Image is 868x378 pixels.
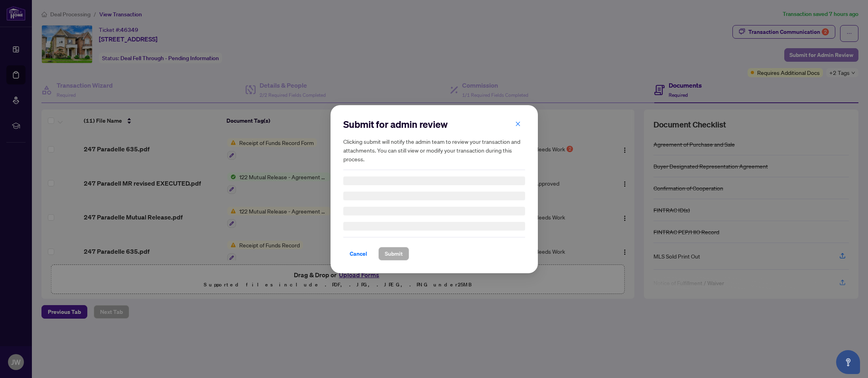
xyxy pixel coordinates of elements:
[378,247,409,260] button: Submit
[515,121,521,126] span: close
[343,118,525,131] h2: Submit for admin review
[343,137,525,163] h5: Clicking submit will notify the admin team to review your transaction and attachments. You can st...
[836,350,860,374] button: Open asap
[350,247,367,260] span: Cancel
[343,247,374,260] button: Cancel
